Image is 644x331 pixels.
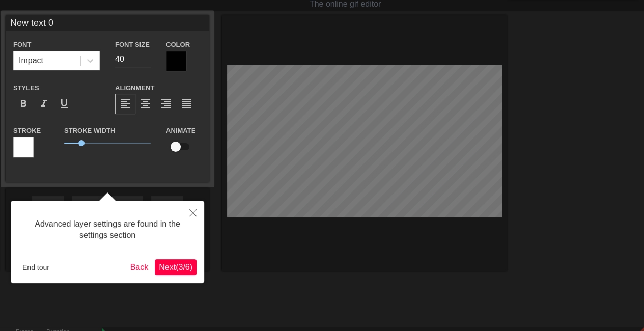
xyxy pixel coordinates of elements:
[18,260,53,275] button: End tour
[159,263,192,271] span: Next ( 3 / 6 )
[18,208,197,252] div: Advanced layer settings are found in the settings section
[182,201,204,224] button: Close
[126,259,153,275] button: Back
[155,259,197,275] button: Next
